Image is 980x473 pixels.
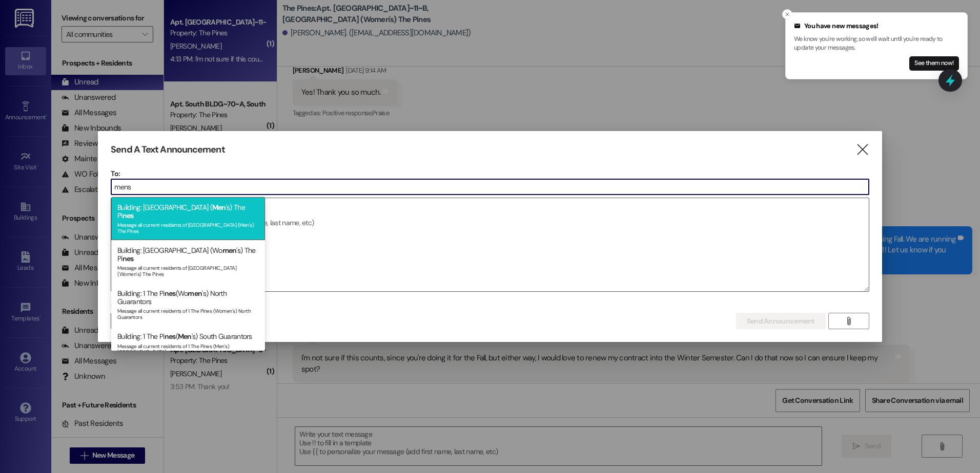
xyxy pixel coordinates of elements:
button: See them now! [909,56,959,71]
p: To: [111,168,869,179]
input: Type to select the units, buildings, or communities you want to message. (e.g. 'Unit 1A', 'Buildi... [111,179,869,195]
span: men [222,246,237,255]
span: nes [165,332,176,341]
p: We know you're working, so we'll wait until you're ready to update your messages. [794,35,959,53]
span: Men [178,332,192,341]
i:  [855,144,869,155]
button: Send Announcement [736,313,826,329]
button: Close toast [782,9,792,19]
div: Building: 1 The Pi ( 's) South Guarantors [111,326,265,361]
div: Building: [GEOGRAPHIC_DATA] (Wo 's) The Pi [111,240,265,283]
span: nes [165,289,176,298]
div: Building: 1 The Pi (Wo 's) North Guarantors [111,283,265,326]
span: Send Announcement [747,316,815,327]
div: You have new messages! [794,21,959,31]
span: nes [122,254,134,263]
h3: Send A Text Announcement [111,144,224,156]
div: Message all current residents of [GEOGRAPHIC_DATA] (Women's) The Pines [117,263,259,277]
i:  [845,317,852,325]
span: nes [122,211,134,220]
div: Message all current residents of 1 The Pines (Women's) North Guarantors [117,306,259,320]
div: Message all current residents of [GEOGRAPHIC_DATA] (Men's) The Pines [117,220,259,234]
span: men [188,289,202,298]
div: Building: [GEOGRAPHIC_DATA] ( 's) The Pi [111,197,265,240]
div: Message all current residents of 1 The Pines (Men's) [GEOGRAPHIC_DATA] [117,341,259,355]
span: Men [212,203,226,212]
